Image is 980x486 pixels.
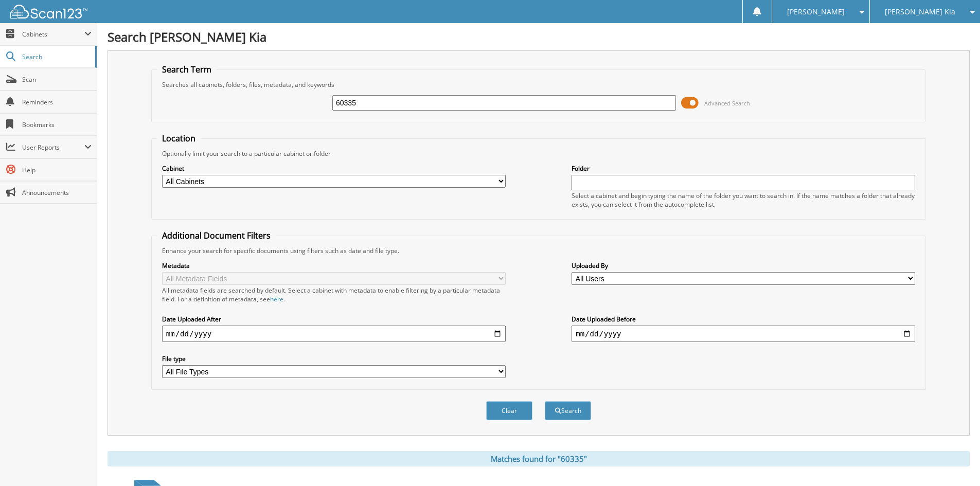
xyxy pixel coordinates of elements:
a: here [270,295,283,303]
span: Cabinets [22,30,84,39]
button: Clear [486,401,532,420]
label: Date Uploaded After [162,315,506,323]
img: scan123-logo-white.svg [10,5,87,19]
div: Select a cabinet and begin typing the name of the folder you want to search in. If the name match... [572,191,915,209]
legend: Location [157,133,201,144]
div: All metadata fields are searched by default. Select a cabinet with metadata to enable filtering b... [162,286,506,303]
div: Searches all cabinets, folders, files, metadata, and keywords [157,80,920,89]
span: Scan [22,75,92,84]
span: Reminders [22,98,92,106]
input: start [162,326,506,342]
div: Enhance your search for specific documents using filters such as date and file type. [157,246,920,255]
label: Cabinet [162,164,506,173]
span: [PERSON_NAME] [787,9,845,15]
button: Search [545,401,591,420]
span: Announcements [22,188,92,197]
label: File type [162,354,506,363]
legend: Search Term [157,64,217,75]
span: Search [22,52,90,61]
span: [PERSON_NAME] Kia [885,9,955,15]
label: Folder [572,164,915,173]
div: Optionally limit your search to a particular cabinet or folder [157,149,920,158]
span: Advanced Search [704,99,750,107]
div: Matches found for "60335" [108,451,970,466]
h1: Search [PERSON_NAME] Kia [108,28,970,45]
label: Uploaded By [572,261,915,270]
label: Metadata [162,261,506,270]
span: Help [22,166,92,174]
input: end [572,326,915,342]
span: User Reports [22,143,84,152]
span: Bookmarks [22,120,92,129]
legend: Additional Document Filters [157,230,276,241]
label: Date Uploaded Before [572,315,915,323]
